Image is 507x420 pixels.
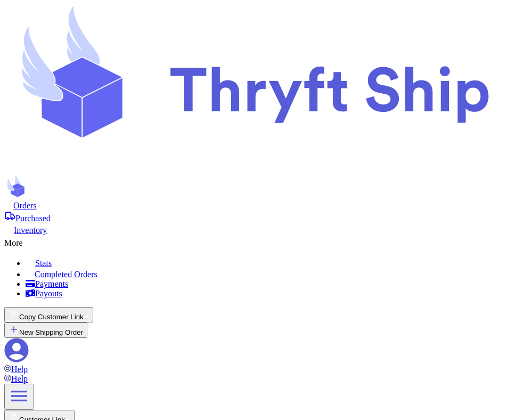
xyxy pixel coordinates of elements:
a: Payments [26,279,503,289]
span: Help [11,365,28,374]
a: Help [4,365,28,374]
button: New Shipping Order [4,322,87,338]
a: Payouts [26,289,503,298]
a: Help [4,374,28,383]
span: Payouts [35,289,62,298]
a: Completed Orders [26,268,503,279]
span: Stats [35,259,52,268]
a: Orders [4,200,503,211]
span: Inventory [14,225,47,235]
a: Purchased [4,211,503,223]
span: Completed Orders [35,270,97,279]
a: Stats [26,256,503,268]
button: Copy Customer Link [4,307,93,322]
span: Help [11,374,28,383]
div: More [4,235,503,248]
span: Purchased [15,214,51,223]
span: Orders [13,201,37,210]
a: Inventory [4,223,503,235]
span: Payments [35,279,68,288]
